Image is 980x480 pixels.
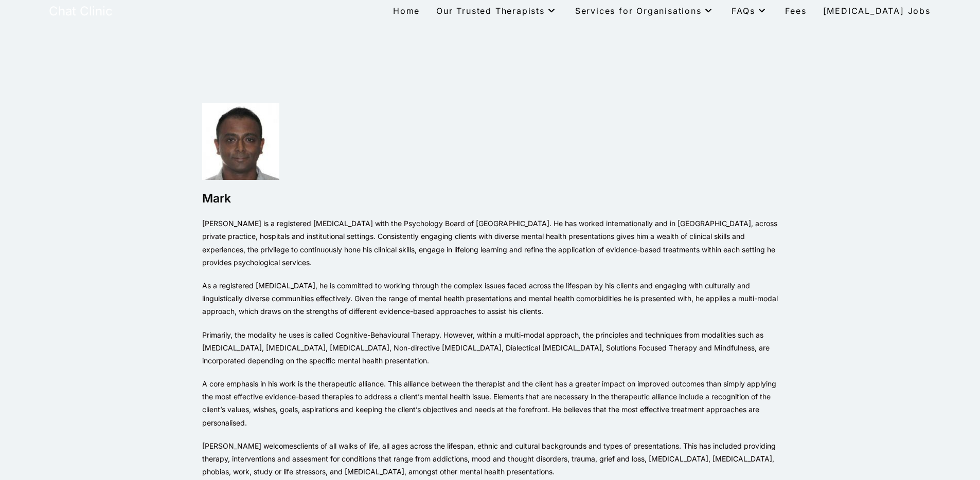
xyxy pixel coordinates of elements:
span: Home [393,6,420,16]
span: Our Trusted Therapists [436,6,558,16]
span: Services for Organisations [575,6,716,16]
span: [PERSON_NAME] welcomes [202,441,297,450]
span: clients of all walks of life, all ages across the lifespan, ethnic and cultural backgrounds and t... [202,441,776,476]
h1: Mark [202,190,778,207]
span: A core emphasis in his work is the therapeutic alliance. This alliance between the therapist and ... [202,379,776,427]
span: Primarily, the modality he uses is called Cognitive-Behavioural Therapy. However, within a multi-... [202,330,770,365]
span: [MEDICAL_DATA] Jobs [823,6,931,16]
span: [PERSON_NAME] is a registered [MEDICAL_DATA] with the Psychology Board of [GEOGRAPHIC_DATA]. He h... [202,219,777,267]
span: FAQs [732,6,769,16]
span: Fees [785,6,806,16]
a: Chat Clinic [49,4,113,19]
img: Psychologist - Mark [202,103,279,180]
span: As a registered [MEDICAL_DATA], he is committed to working through the complex issues faced acros... [202,281,778,316]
